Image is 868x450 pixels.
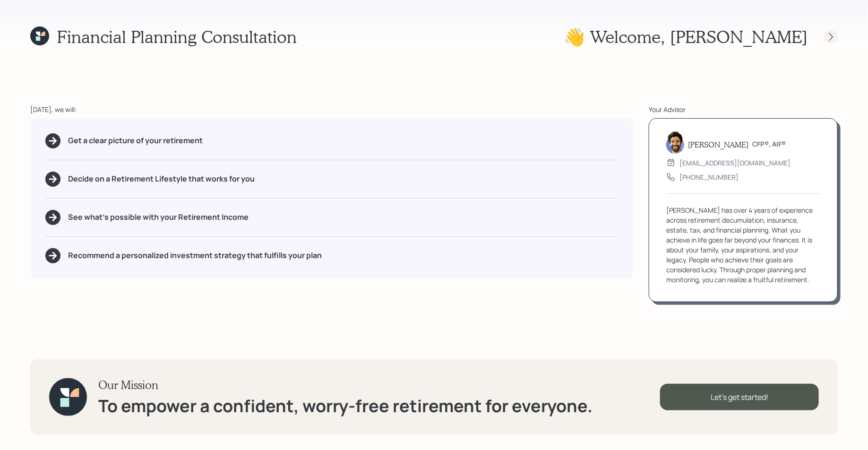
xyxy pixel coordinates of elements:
h6: CFP®, AIF® [752,140,786,148]
h3: Our Mission [98,378,593,392]
div: [PERSON_NAME] has over 4 years of experience across retirement decumulation, insurance, estate, t... [666,205,820,285]
div: [PHONE_NUMBER] [679,172,739,182]
div: Let's get started! [660,384,819,410]
img: eric-schwartz-headshot.png [666,131,684,154]
div: [EMAIL_ADDRESS][DOMAIN_NAME] [679,158,791,168]
h1: Financial Planning Consultation [57,26,297,47]
h5: See what's possible with your Retirement Income [68,213,249,222]
div: Your Advisor [649,104,838,114]
h1: 👋 Welcome , [PERSON_NAME] [564,26,808,47]
h5: Get a clear picture of your retirement [68,136,203,145]
h5: Decide on a Retirement Lifestyle that works for you [68,174,255,183]
h1: To empower a confident, worry-free retirement for everyone. [98,396,593,416]
h5: [PERSON_NAME] [688,140,748,149]
div: [DATE], we will: [30,104,634,114]
h5: Recommend a personalized investment strategy that fulfills your plan [68,251,322,260]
